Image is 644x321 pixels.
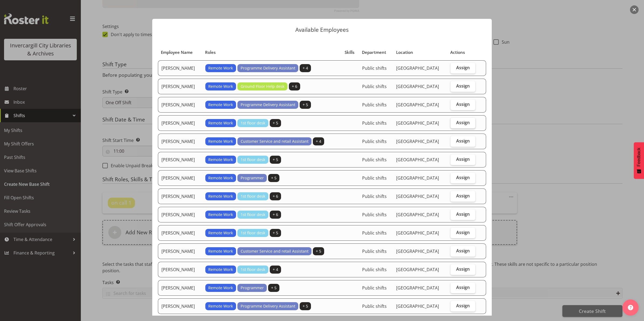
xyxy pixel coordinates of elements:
span: Remote Work [208,248,233,254]
span: + 5 [316,248,321,254]
span: Public shifts [362,303,387,309]
span: [GEOGRAPHIC_DATA] [396,267,439,273]
span: Location [396,49,413,55]
span: 1st floor desk [241,230,265,236]
span: Assign [456,266,470,272]
td: [PERSON_NAME] [158,207,202,222]
span: 1st floor desk [241,157,265,163]
span: [GEOGRAPHIC_DATA] [396,83,439,89]
span: Remote Work [208,303,233,309]
span: Assign [456,303,470,308]
td: [PERSON_NAME] [158,243,202,259]
span: Assign [456,248,470,253]
span: + 5 [273,157,278,163]
span: 1st floor desk [241,120,265,126]
span: Actions [450,49,465,55]
span: [GEOGRAPHIC_DATA] [396,248,439,254]
span: Remote Work [208,102,233,108]
span: + 5 [303,303,308,309]
span: [GEOGRAPHIC_DATA] [396,212,439,218]
p: Available Employees [158,27,486,33]
button: Feedback - Show survey [634,142,644,179]
span: + 4 [273,267,278,273]
td: [PERSON_NAME] [158,134,202,149]
span: Public shifts [362,175,387,181]
span: Remote Work [208,175,233,181]
span: Skills [345,49,354,55]
span: Employee Name [161,49,193,55]
span: Remote Work [208,120,233,126]
span: Public shifts [362,230,387,236]
td: [PERSON_NAME] [158,97,202,113]
span: 1st floor desk [241,267,265,273]
span: Assign [456,65,470,70]
td: [PERSON_NAME] [158,115,202,131]
span: + 6 [273,193,278,199]
span: Programmer [241,285,264,291]
span: Remote Work [208,65,233,71]
span: Public shifts [362,267,387,273]
span: Public shifts [362,138,387,144]
td: [PERSON_NAME] [158,189,202,204]
td: [PERSON_NAME] [158,152,202,168]
span: [GEOGRAPHIC_DATA] [396,102,439,108]
span: [GEOGRAPHIC_DATA] [396,230,439,236]
span: Remote Work [208,83,233,89]
span: Department [362,49,386,55]
span: 1st floor desk [241,193,265,199]
span: Public shifts [362,83,387,89]
span: + 5 [303,102,308,108]
span: Ground Floor Help desk [241,83,285,89]
span: + 5 [273,230,278,236]
span: Customer Service and retail Assistant [241,138,309,144]
span: Assign [456,83,470,89]
span: + 5 [271,175,276,181]
span: Public shifts [362,285,387,291]
td: [PERSON_NAME] [158,225,202,241]
span: Assign [456,230,470,235]
span: Assign [456,138,470,144]
td: [PERSON_NAME] [158,280,202,296]
span: Assign [456,102,470,107]
span: Assign [456,285,470,290]
span: Feedback [636,148,641,166]
span: Assign [456,175,470,180]
span: + 6 [273,212,278,218]
td: [PERSON_NAME] [158,170,202,186]
span: [GEOGRAPHIC_DATA] [396,193,439,199]
span: Remote Work [208,193,233,199]
td: [PERSON_NAME] [158,60,202,76]
span: Remote Work [208,267,233,273]
span: Programmer [241,175,264,181]
span: + 5 [271,285,276,291]
span: 1st floor desk [241,212,265,218]
span: Public shifts [362,248,387,254]
span: [GEOGRAPHIC_DATA] [396,120,439,126]
span: Public shifts [362,212,387,218]
span: Remote Work [208,138,233,144]
span: Remote Work [208,230,233,236]
span: Public shifts [362,65,387,71]
span: Remote Work [208,212,233,218]
span: Public shifts [362,157,387,163]
span: Assign [456,193,470,198]
td: [PERSON_NAME] [158,79,202,94]
span: [GEOGRAPHIC_DATA] [396,303,439,309]
span: Public shifts [362,102,387,108]
span: + 4 [316,138,321,144]
span: [GEOGRAPHIC_DATA] [396,157,439,163]
img: help-xxl-2.png [628,305,633,310]
span: [GEOGRAPHIC_DATA] [396,175,439,181]
span: Public shifts [362,193,387,199]
td: [PERSON_NAME] [158,262,202,277]
span: [GEOGRAPHIC_DATA] [396,138,439,144]
td: [PERSON_NAME] [158,298,202,314]
span: Assign [456,120,470,125]
span: [GEOGRAPHIC_DATA] [396,285,439,291]
span: + 4 [303,65,308,71]
span: + 5 [273,120,278,126]
span: + 6 [292,83,297,89]
span: Customer Service and retail Assistant [241,248,309,254]
span: Programme Delivery Assistant [241,65,295,71]
span: Remote Work [208,157,233,163]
